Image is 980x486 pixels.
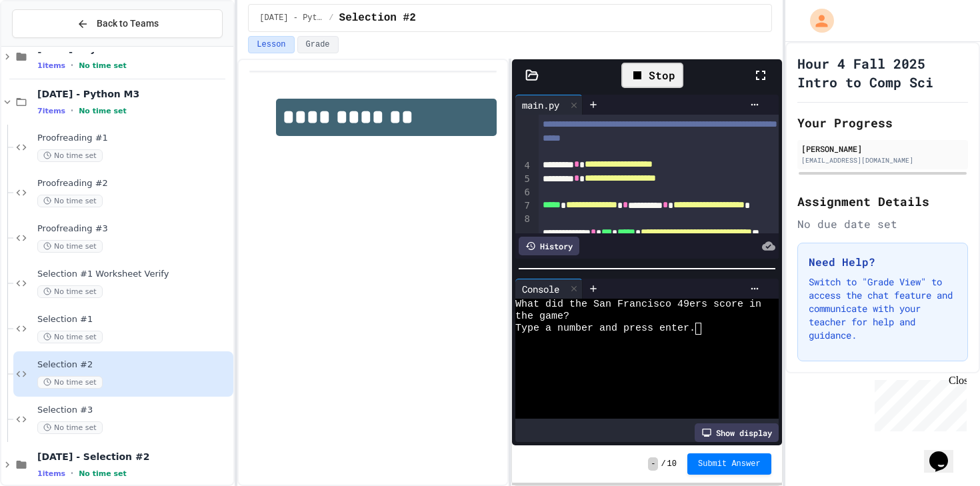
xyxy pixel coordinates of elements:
[698,459,761,469] span: Submit Answer
[515,299,761,311] span: What did the San Francisco 49ers score in
[71,105,73,116] span: •
[515,98,566,112] div: main.py
[297,36,339,53] button: Grade
[37,469,65,478] span: 1 items
[869,375,967,431] iframe: chat widget
[515,105,532,159] div: 3
[37,269,231,280] span: Selection #1 Worksheet Verify
[515,323,695,335] span: Type a number and press enter.
[801,143,964,155] div: [PERSON_NAME]
[797,54,968,91] h1: Hour 4 Fall 2025 Intro to Comp Sci
[621,63,683,88] div: Stop
[248,36,294,53] button: Lesson
[687,453,771,475] button: Submit Answer
[12,9,223,38] button: Back to Teams
[667,459,677,469] span: 10
[515,199,532,213] div: 7
[37,61,65,70] span: 1 items
[79,61,127,70] span: No time set
[79,107,127,115] span: No time set
[797,216,968,232] div: No due date set
[37,223,231,235] span: Proofreading #3
[37,359,231,371] span: Selection #2
[515,279,583,299] div: Console
[79,469,127,478] span: No time set
[97,17,159,31] span: Back to Teams
[37,88,231,100] span: [DATE] - Python M3
[37,195,103,207] span: No time set
[797,192,968,211] h2: Assignment Details
[37,133,231,144] span: Proofreading #1
[809,275,957,342] p: Switch to "Grade View" to access the chat feature and communicate with your teacher for help and ...
[37,376,103,389] span: No time set
[37,285,103,298] span: No time set
[515,213,532,240] div: 8
[515,159,532,173] div: 4
[37,451,231,463] span: [DATE] - Selection #2
[924,433,967,473] iframe: chat widget
[648,457,658,471] span: -
[37,421,103,434] span: No time set
[515,186,532,199] div: 6
[515,311,569,323] span: the game?
[695,423,779,442] div: Show display
[37,149,103,162] span: No time set
[5,5,92,85] div: Chat with us now!Close
[809,254,957,270] h3: Need Help?
[661,459,665,469] span: /
[37,178,231,189] span: Proofreading #2
[515,173,532,186] div: 5
[37,331,103,343] span: No time set
[71,60,73,71] span: •
[37,107,65,115] span: 7 items
[339,10,416,26] span: Selection #2
[329,13,333,23] span: /
[796,5,837,36] div: My Account
[37,314,231,325] span: Selection #1
[515,282,566,296] div: Console
[797,113,968,132] h2: Your Progress
[37,240,103,253] span: No time set
[801,155,964,165] div: [EMAIL_ADDRESS][DOMAIN_NAME]
[259,13,323,23] span: Sept 24 - Python M3
[515,95,583,115] div: main.py
[71,468,73,479] span: •
[37,405,231,416] span: Selection #3
[519,237,579,255] div: History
